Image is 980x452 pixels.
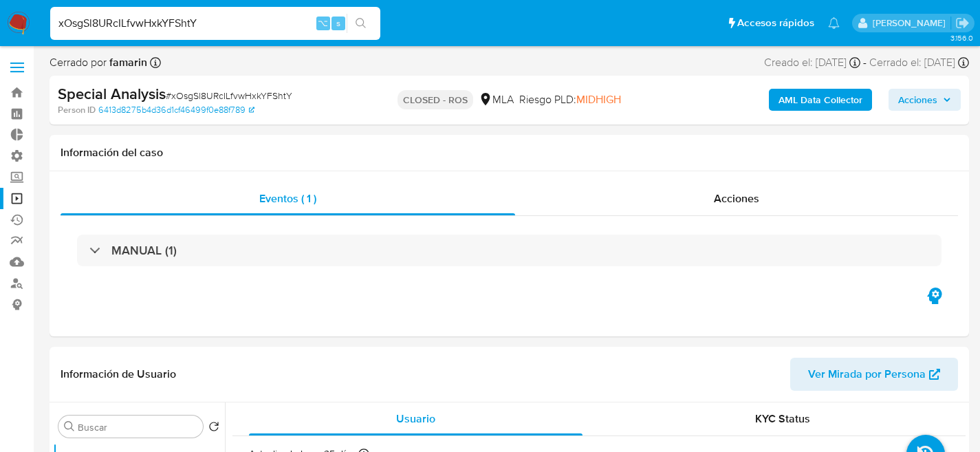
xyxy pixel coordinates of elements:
span: # xOsgSl8URcILfvwHxkYFShtY [166,89,292,103]
a: Notificaciones [828,17,840,29]
p: facundo.marin@mercadolibre.com [873,17,950,30]
b: AML Data Collector [778,89,862,111]
div: Creado el: [DATE] [764,55,860,70]
b: Person ID [58,104,96,116]
input: Buscar usuario o caso... [50,14,380,32]
input: Buscar [78,421,197,433]
button: Volver al orden por defecto [208,421,219,436]
a: 6413d8275b4d36d1cf46499f0e88f789 [98,104,254,116]
b: Special Analysis [58,83,166,105]
span: Accesos rápidos [737,16,814,30]
h1: Información del caso [61,146,958,160]
span: Cerrado por [50,55,147,70]
div: Cerrado el: [DATE] [869,55,969,70]
span: KYC Status [755,411,810,427]
span: Eventos ( 1 ) [259,191,316,206]
div: MANUAL (1) [77,235,941,266]
span: Usuario [396,411,435,427]
span: Ver Mirada por Persona [808,358,926,391]
div: MLA [479,92,514,107]
span: ⌥ [318,17,328,30]
h1: Información de Usuario [61,367,176,381]
span: Acciones [898,89,937,111]
a: Salir [955,16,970,30]
button: search-icon [347,14,375,33]
button: AML Data Collector [769,89,872,111]
button: Ver Mirada por Persona [790,358,958,391]
b: famarin [107,54,147,70]
h3: MANUAL (1) [111,243,177,258]
button: Acciones [889,89,961,111]
span: MIDHIGH [576,92,621,107]
span: Acciones [714,191,759,206]
p: CLOSED - ROS [398,90,473,109]
span: Riesgo PLD: [519,92,621,107]
button: Buscar [64,421,75,432]
span: s [336,17,340,30]
span: - [863,55,867,70]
